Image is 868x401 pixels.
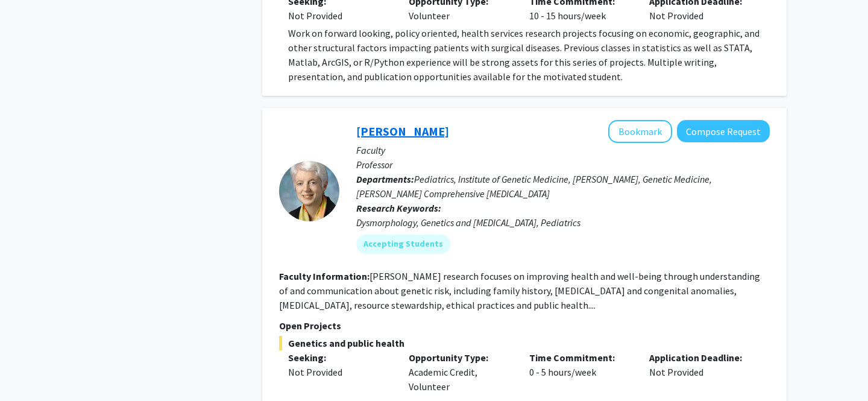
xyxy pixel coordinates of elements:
b: Departments: [356,173,414,185]
p: Application Deadline: [649,350,752,365]
p: Professor [356,157,770,172]
button: Compose Request to Joann Bodurtha [677,120,770,142]
mat-chip: Accepting Students [356,235,450,254]
fg-read-more: [PERSON_NAME] research focuses on improving health and well-being through understanding of and co... [279,270,760,311]
div: Not Provided [640,350,761,394]
p: Time Commitment: [529,350,632,365]
b: Research Keywords: [356,202,441,214]
p: Open Projects [279,318,770,333]
button: Add Joann Bodurtha to Bookmarks [608,120,672,143]
p: Seeking: [288,350,391,365]
b: Faculty Information: [279,270,370,282]
div: Not Provided [288,365,391,379]
span: Pediatrics, Institute of Genetic Medicine, [PERSON_NAME], Genetic Medicine, [PERSON_NAME] Compreh... [356,173,712,200]
iframe: Chat [9,347,51,392]
div: Dysmorphology, Genetics and [MEDICAL_DATA], Pediatrics [356,215,770,230]
span: Genetics and public health [279,336,770,350]
p: Work on forward looking, policy oriented, health services research projects focusing on economic,... [288,26,770,84]
a: [PERSON_NAME] [356,124,449,139]
div: 0 - 5 hours/week [520,350,641,394]
div: Academic Credit, Volunteer [400,350,520,394]
p: Opportunity Type: [409,350,511,365]
div: Not Provided [288,8,391,23]
p: Faculty [356,143,770,157]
